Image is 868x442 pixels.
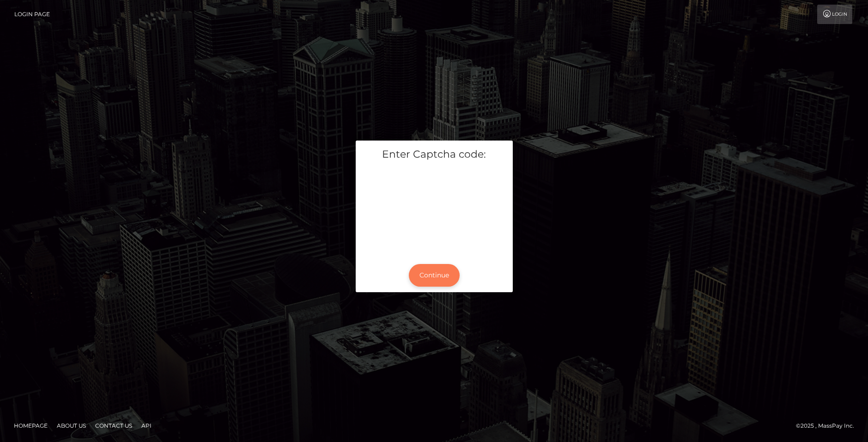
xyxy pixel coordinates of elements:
[53,418,90,433] a: About Us
[14,5,50,24] a: Login Page
[138,418,155,433] a: API
[817,5,852,24] a: Login
[10,418,51,433] a: Homepage
[363,169,506,251] iframe: mtcaptcha
[91,418,136,433] a: Contact Us
[796,421,861,431] div: © 2025 , MassPay Inc.
[409,264,460,287] button: Continue
[363,147,506,162] h5: Enter Captcha code:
